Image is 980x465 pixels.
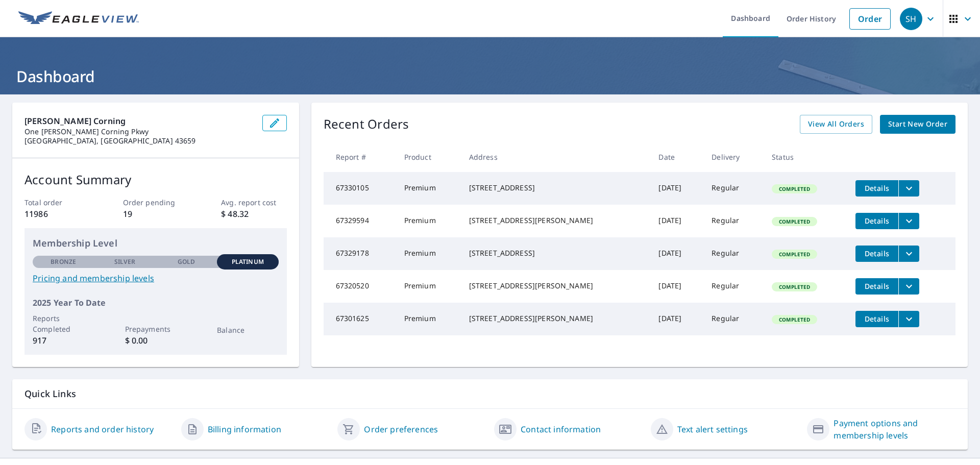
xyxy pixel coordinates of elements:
[33,313,94,334] p: Reports Completed
[324,303,396,335] td: 67301625
[18,11,139,27] img: EV Logo
[834,417,955,442] a: Payment options and membership levels
[51,257,76,266] p: Bronze
[396,237,461,270] td: Premium
[650,237,703,270] td: [DATE]
[461,142,651,172] th: Address
[898,278,919,295] button: filesDropdownBtn-67320520
[178,257,195,266] p: Gold
[862,281,892,291] span: Details
[24,387,955,400] p: Quick Links
[364,423,438,435] a: Order preferences
[24,115,254,127] p: [PERSON_NAME] Corning
[703,172,764,205] td: Regular
[855,180,898,197] button: detailsBtn-67330105
[898,246,919,262] button: filesDropdownBtn-67329178
[677,423,748,435] a: Text alert settings
[650,142,703,172] th: Date
[855,311,898,327] button: detailsBtn-67301625
[773,218,816,225] span: Completed
[232,257,264,266] p: Platinum
[24,197,90,208] p: Total order
[12,66,968,87] h1: Dashboard
[324,142,396,172] th: Report #
[855,278,898,295] button: detailsBtn-67320520
[469,313,643,324] div: [STREET_ADDRESS][PERSON_NAME]
[469,183,643,193] div: [STREET_ADDRESS]
[650,205,703,237] td: [DATE]
[650,303,703,335] td: [DATE]
[650,172,703,205] td: [DATE]
[125,334,186,347] p: $ 0.00
[703,303,764,335] td: Regular
[221,197,286,208] p: Avg. report cost
[396,205,461,237] td: Premium
[33,334,94,347] p: 917
[800,115,872,134] a: View All Orders
[33,297,279,309] p: 2025 Year To Date
[703,142,764,172] th: Delivery
[773,251,816,258] span: Completed
[773,283,816,290] span: Completed
[469,248,643,258] div: [STREET_ADDRESS]
[808,118,864,131] span: View All Orders
[862,314,892,324] span: Details
[855,246,898,262] button: detailsBtn-67329178
[24,170,287,189] p: Account Summary
[123,208,188,220] p: 19
[900,8,922,30] div: SH
[703,205,764,237] td: Regular
[24,208,90,220] p: 11986
[703,237,764,270] td: Regular
[114,257,136,266] p: Silver
[208,423,281,435] a: Billing information
[898,213,919,229] button: filesDropdownBtn-67329594
[773,185,816,192] span: Completed
[324,172,396,205] td: 67330105
[324,205,396,237] td: 67329594
[396,270,461,303] td: Premium
[764,142,847,172] th: Status
[396,142,461,172] th: Product
[324,237,396,270] td: 67329178
[217,325,278,335] p: Balance
[521,423,601,435] a: Contact information
[324,270,396,303] td: 67320520
[396,303,461,335] td: Premium
[125,324,186,334] p: Prepayments
[650,270,703,303] td: [DATE]
[855,213,898,229] button: detailsBtn-67329594
[24,127,254,136] p: One [PERSON_NAME] Corning Pkwy
[862,249,892,258] span: Details
[324,115,409,134] p: Recent Orders
[469,281,643,291] div: [STREET_ADDRESS][PERSON_NAME]
[880,115,955,134] a: Start New Order
[469,215,643,226] div: [STREET_ADDRESS][PERSON_NAME]
[396,172,461,205] td: Premium
[24,136,254,145] p: [GEOGRAPHIC_DATA], [GEOGRAPHIC_DATA] 43659
[898,180,919,197] button: filesDropdownBtn-67330105
[123,197,188,208] p: Order pending
[862,216,892,226] span: Details
[51,423,154,435] a: Reports and order history
[849,8,891,30] a: Order
[33,272,279,284] a: Pricing and membership levels
[703,270,764,303] td: Regular
[898,311,919,327] button: filesDropdownBtn-67301625
[862,183,892,193] span: Details
[773,316,816,323] span: Completed
[33,236,279,250] p: Membership Level
[221,208,286,220] p: $ 48.32
[888,118,947,131] span: Start New Order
